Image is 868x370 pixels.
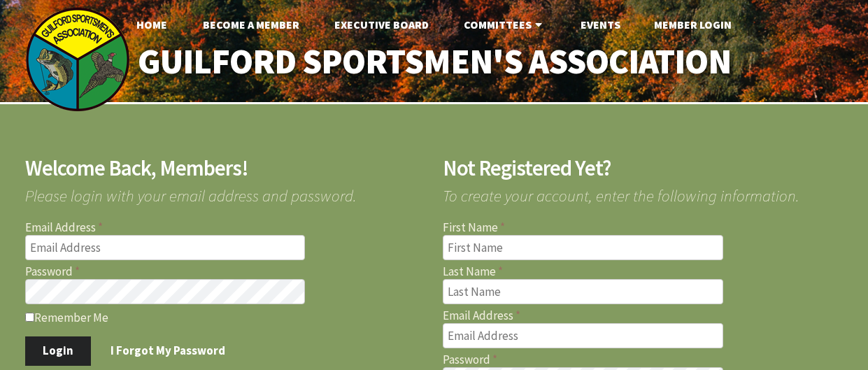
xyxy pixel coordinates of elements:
[192,10,311,38] a: Become A Member
[25,313,34,322] input: Remember Me
[25,310,426,324] label: Remember Me
[25,336,92,366] button: Login
[569,10,632,38] a: Events
[323,10,440,38] a: Executive Board
[108,32,760,92] a: Guilford Sportsmen's Association
[443,279,723,304] input: Last Name
[443,266,844,278] label: Last Name
[25,266,426,278] label: Password
[443,235,723,260] input: First Name
[443,179,844,204] span: To create your account, enter the following information.
[25,179,426,204] span: Please login with your email address and password.
[25,7,130,112] img: logo_sm.png
[453,10,557,38] a: Committees
[93,336,243,366] a: I Forgot My Password
[443,354,844,366] label: Password
[125,10,178,38] a: Home
[443,222,844,234] label: First Name
[443,323,723,348] input: Email Address
[443,310,844,322] label: Email Address
[25,222,426,234] label: Email Address
[25,157,426,179] h2: Welcome Back, Members!
[25,235,306,260] input: Email Address
[643,10,743,38] a: Member Login
[443,157,844,179] h2: Not Registered Yet?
